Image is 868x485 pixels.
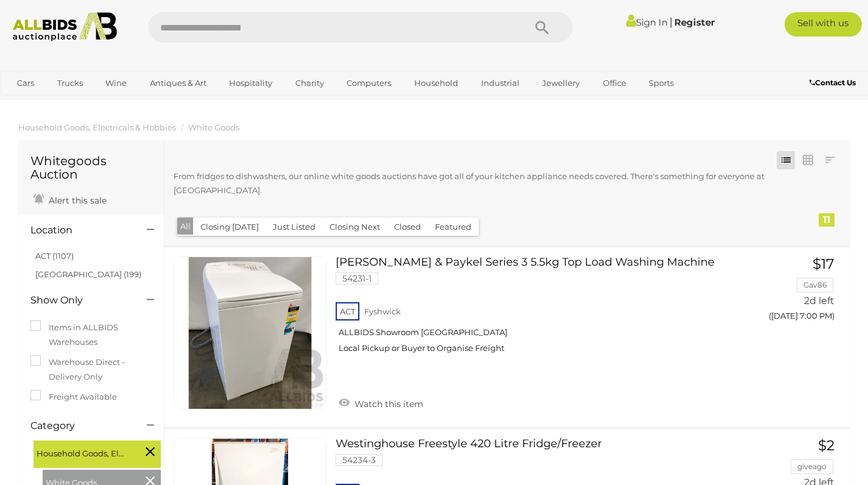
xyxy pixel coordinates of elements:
label: Freight Available [30,390,117,404]
label: Warehouse Direct - Delivery Only [30,355,152,384]
button: Just Listed [266,218,323,236]
a: Jewellery [534,73,588,93]
button: Search [512,12,573,43]
a: Computers [339,73,399,93]
a: Watch this item [336,394,426,412]
a: Sports [641,73,682,93]
button: Closed [387,218,428,236]
a: [GEOGRAPHIC_DATA] (199) [35,269,141,279]
span: Watch this item [351,398,423,409]
a: Contact Us [810,76,859,90]
a: Trucks [49,73,91,93]
span: $2 [818,437,834,454]
a: $17 Gav86 2d left ([DATE] 7:00 PM) [745,257,838,328]
h4: Location [30,225,129,236]
span: $17 [813,255,834,272]
button: Closing [DATE] [193,218,266,236]
a: Hospitality [221,73,280,93]
h4: Show Only [30,295,129,306]
a: White Goods [188,122,239,132]
h4: Category [30,420,129,431]
a: Wine [97,73,135,93]
a: Register [674,16,715,28]
a: ACT (1107) [35,251,74,261]
span: Alert this sale [46,195,107,206]
a: Office [595,73,634,93]
a: [GEOGRAPHIC_DATA] [9,93,111,113]
a: Household [406,73,466,93]
label: Items in ALLBIDS Warehouses [30,320,152,349]
button: All [177,218,194,235]
a: Alert this sale [30,190,110,208]
h1: Whitegoods Auction [30,154,152,181]
img: Allbids.com.au [7,12,123,41]
a: Charity [288,73,332,93]
p: From fridges to dishwashers, our online white goods auctions have got all of your kitchen applian... [174,169,776,198]
a: Antiques & Art [142,73,214,93]
span: Household Goods, Electricals & Hobbies [37,444,128,461]
a: [PERSON_NAME] & Paykel Series 3 5.5kg Top Load Washing Machine 54231-1 ACT Fyshwick ALLBIDS Showr... [345,257,726,363]
a: Cars [9,73,42,93]
a: Household Goods, Electricals & Hobbies [18,122,176,132]
b: Contact Us [810,78,856,87]
button: Featured [428,218,479,236]
span: | [669,15,672,29]
a: Sign In [626,16,668,28]
div: 11 [819,213,834,227]
a: Sell with us [785,12,863,37]
button: Closing Next [322,218,387,236]
a: Industrial [473,73,528,93]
